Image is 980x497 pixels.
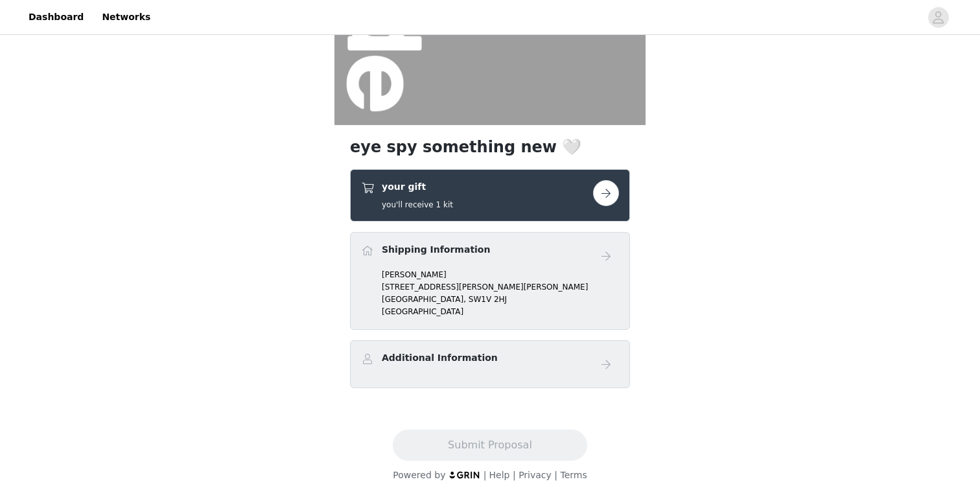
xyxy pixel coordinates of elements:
[489,470,510,480] a: Help
[382,351,498,365] h4: Additional Information
[350,232,630,330] div: Shipping Information
[350,135,630,159] h1: eye spy something new 🤍
[94,3,158,32] a: Networks
[382,281,619,293] p: [STREET_ADDRESS][PERSON_NAME][PERSON_NAME]
[350,340,630,388] div: Additional Information
[382,199,453,211] h5: you'll receive 1 kit
[382,306,619,318] p: [GEOGRAPHIC_DATA]
[484,470,487,480] span: |
[554,470,557,480] span: |
[382,269,619,281] p: [PERSON_NAME]
[350,169,630,222] div: your gift
[382,295,466,304] span: [GEOGRAPHIC_DATA],
[932,7,944,28] div: avatar
[449,470,481,479] img: logo
[393,430,587,461] button: Submit Proposal
[519,470,552,480] a: Privacy
[513,470,516,480] span: |
[560,470,587,480] a: Terms
[21,3,91,32] a: Dashboard
[382,180,453,194] h4: your gift
[393,470,445,480] span: Powered by
[469,295,507,304] span: SW1V 2HJ
[382,243,490,257] h4: Shipping Information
